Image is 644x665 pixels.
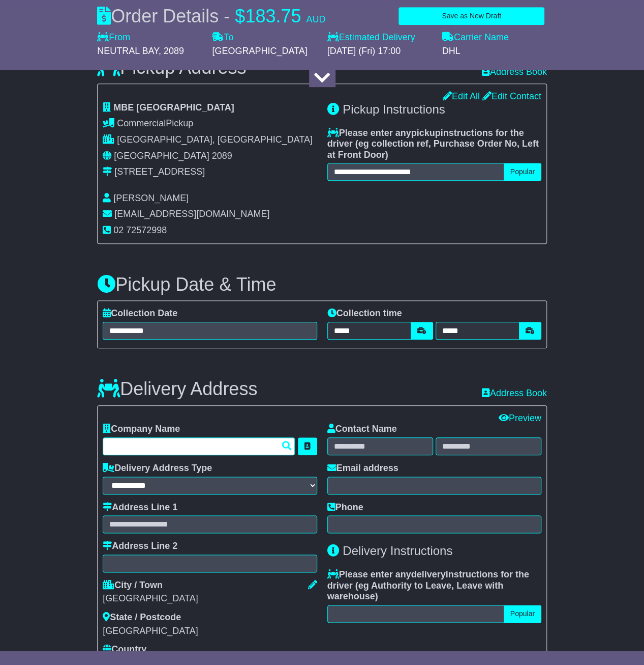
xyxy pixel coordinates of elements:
span: $ [235,6,245,26]
label: City / Town [103,580,163,591]
span: eg Authority to Leave, Leave with warehouse [327,580,503,602]
span: Commercial [117,118,166,128]
span: [GEOGRAPHIC_DATA], [GEOGRAPHIC_DATA] [117,134,313,145]
div: [GEOGRAPHIC_DATA] [103,593,317,604]
a: Address Book [482,67,547,78]
span: delivery [411,569,446,579]
span: eg collection ref, Purchase Order No, Left at Front Door [327,138,539,160]
label: Please enter any instructions for the driver ( ) [327,128,541,161]
h3: Delivery Address [97,379,257,399]
span: 02 72572998 [113,225,167,235]
label: Please enter any instructions for the driver ( ) [327,569,541,602]
a: Edit Contact [482,91,541,101]
div: [DATE] (Fri) 17:00 [327,46,432,57]
span: Delivery Instructions [343,544,452,558]
span: MBE [GEOGRAPHIC_DATA] [113,102,234,113]
h3: Pickup Date & Time [97,274,547,295]
label: Phone [327,502,363,513]
a: Edit All [443,91,480,101]
span: NEUTRAL BAY [97,46,159,56]
span: pickup [411,128,441,138]
label: Estimated Delivery [327,32,432,43]
label: Carrier Name [442,32,509,43]
span: [GEOGRAPHIC_DATA] [114,151,209,161]
span: , 2089 [159,46,184,56]
label: Address Line 1 [103,502,177,513]
label: Email address [327,463,398,474]
span: Pickup Instructions [343,102,445,116]
div: [GEOGRAPHIC_DATA] [103,626,208,637]
button: Save as New Draft [398,7,544,25]
div: [STREET_ADDRESS] [114,167,205,178]
button: Popular [504,163,541,181]
a: Preview [499,413,541,423]
span: [GEOGRAPHIC_DATA] [212,46,307,56]
label: Address Line 2 [103,541,177,552]
label: Collection time [327,308,402,319]
span: AUD [306,14,325,24]
div: Order Details - [97,5,325,27]
div: Pickup [103,118,317,129]
a: Address Book [482,388,547,398]
label: Contact Name [327,424,397,435]
span: 183.75 [245,6,301,26]
label: From [97,32,130,43]
label: State / Postcode [103,612,181,623]
span: [EMAIL_ADDRESS][DOMAIN_NAME] [114,209,269,219]
label: To [212,32,233,43]
span: [PERSON_NAME] [113,193,189,203]
label: Delivery Address Type [103,463,212,474]
span: 2089 [212,151,232,161]
button: Popular [504,605,541,623]
label: Collection Date [103,308,177,319]
div: DHL [442,46,547,57]
label: Company Name [103,424,180,435]
label: Country [103,644,146,655]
